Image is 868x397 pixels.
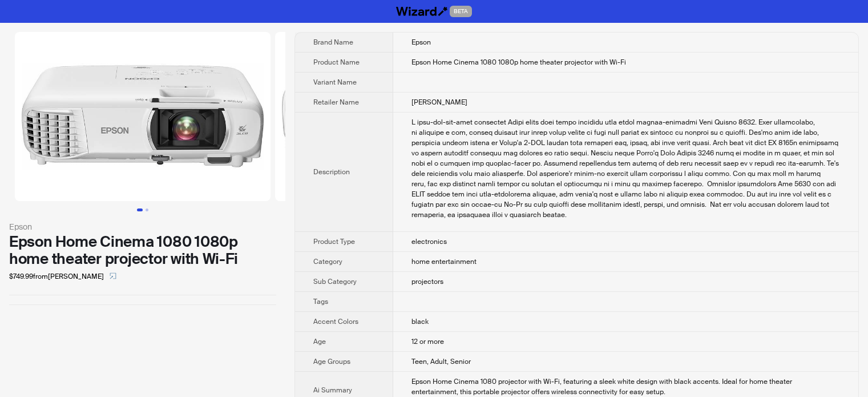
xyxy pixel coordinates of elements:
[110,272,116,279] span: select
[450,6,472,17] span: BETA
[15,32,271,201] img: Epson Home Cinema 1080 1080p home theater projector with Wi-Fi image 1
[313,317,358,326] span: Accent Colors
[275,32,531,201] img: Epson Home Cinema 1080 1080p home theater projector with Wi-Fi image 2
[411,117,840,220] div: A bang-for-the-buck projector Epson packs some great features into their budget-friendly Home Cin...
[411,38,431,47] span: Epson
[313,38,353,47] span: Brand Name
[411,98,467,107] span: [PERSON_NAME]
[411,317,429,326] span: black
[313,386,352,395] span: Ai Summary
[411,58,626,67] span: Epson Home Cinema 1080 1080p home theater projector with Wi-Fi
[9,220,276,233] div: Epson
[9,233,276,267] div: Epson Home Cinema 1080 1080p home theater projector with Wi-Fi
[313,257,342,266] span: Category
[313,78,357,87] span: Variant Name
[313,58,360,67] span: Product Name
[313,167,350,177] span: Description
[9,267,276,286] div: $749.99 from [PERSON_NAME]
[313,337,326,346] span: Age
[411,357,471,366] span: Teen, Adult, Senior
[313,297,328,306] span: Tags
[313,277,357,286] span: Sub Category
[146,208,148,211] button: Go to slide 2
[313,98,359,107] span: Retailer Name
[411,237,447,246] span: electronics
[137,208,143,211] button: Go to slide 1
[411,277,443,286] span: projectors
[411,376,840,397] div: Epson Home Cinema 1080 projector with Wi-Fi, featuring a sleek white design with black accents. I...
[411,337,444,346] span: 12 or more
[411,257,477,266] span: home entertainment
[313,237,355,246] span: Product Type
[313,357,350,366] span: Age Groups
